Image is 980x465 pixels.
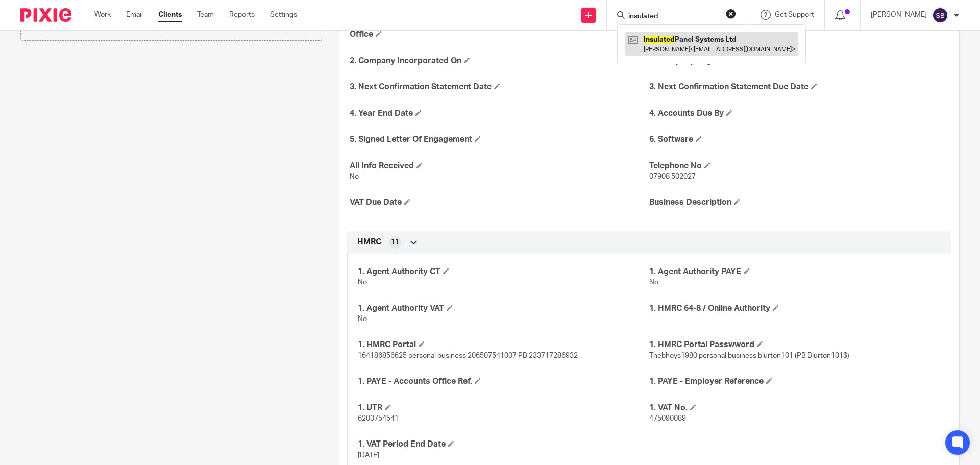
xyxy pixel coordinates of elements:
a: Reports [229,10,255,20]
h4: 2. Company Incorporated On [350,56,649,66]
a: Settings [270,10,297,20]
span: No [649,279,658,286]
h4: 1. HMRC Portal [358,339,649,350]
h4: Business Description [649,197,949,208]
h4: 1. VAT No. [649,403,941,413]
img: Pixie [20,8,71,22]
span: No [350,173,359,180]
span: No [358,279,367,286]
h4: 1. UTR [358,403,649,413]
h4: 1. HMRC 64-8 / Online Authority [649,303,941,314]
h4: All Info Received [350,161,649,172]
h4: 1. Agent Authority PAYE [649,266,941,277]
span: No [358,315,367,323]
a: Clients [158,10,182,20]
h4: 3. Next Confirmation Statement Due Date [649,82,949,92]
span: 11 [391,237,399,248]
h4: 1. Agent Authority VAT [358,303,649,314]
h4: 4. Accounts Due By [649,108,949,119]
h4: Telephone No [649,161,949,172]
span: [DATE] [358,452,379,459]
h4: 1. HMRC Portal Passwword [649,339,941,350]
button: Clear [726,9,736,19]
h4: 3. Next Confirmation Statement Date [350,82,649,92]
span: Thebhoys1980 personal business blurton101 (PB Blurton101$) [649,352,849,359]
h4: 1. Agent Authority CT [358,266,649,277]
a: Work [94,10,111,20]
h4: 1. PAYE - Employer Reference [649,376,941,387]
h4: 5. Signed Letter Of Engagement [350,134,649,145]
span: 6203754541 [358,415,399,422]
h4: Office [350,29,649,40]
input: Search [627,12,719,21]
span: Get Support [775,11,814,18]
img: svg%3E [932,7,948,23]
span: 164186856625 personal business 206507541007 PB 233717286932 [358,352,578,359]
h4: 1. PAYE - Accounts Office Ref. [358,376,649,387]
h4: 4. Year End Date [350,108,649,119]
span: HMRC [357,237,381,248]
a: Team [197,10,214,20]
h4: 6. Software [649,134,949,145]
h4: 1. VAT Period End Date [358,439,649,450]
span: 07908 502027 [649,173,696,180]
a: Email [126,10,143,20]
span: 475090089 [649,415,686,422]
p: [PERSON_NAME] [871,10,927,20]
h4: VAT Due Date [350,197,649,208]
